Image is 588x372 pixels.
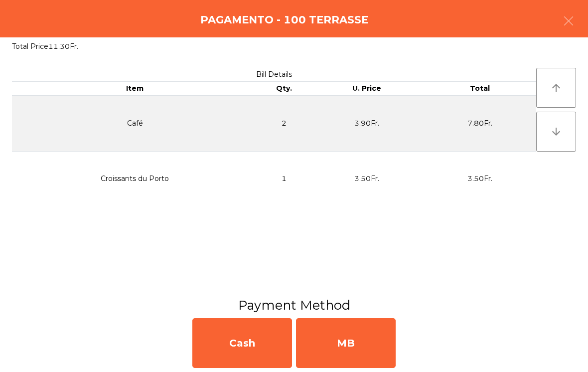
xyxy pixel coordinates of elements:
th: Qty. [258,82,310,96]
span: Bill Details [256,70,292,79]
td: 2 [258,96,310,152]
span: Total Price [12,42,48,51]
div: MB [296,318,396,368]
button: arrow_upward [536,68,576,108]
td: 3.50Fr. [310,151,423,206]
span: 11.30Fr. [48,42,78,51]
th: Total [423,82,536,96]
td: 3.90Fr. [310,96,423,152]
td: Croissants du Porto [12,151,258,206]
td: 7.80Fr. [423,96,536,152]
div: Cash [192,318,292,368]
i: arrow_upward [550,82,562,94]
th: Item [12,82,258,96]
h3: Payment Method [7,296,581,314]
td: 3.50Fr. [423,151,536,206]
button: arrow_downward [536,112,576,152]
td: 1 [258,151,310,206]
h4: Pagamento - 100 TERRASSE [200,12,368,27]
i: arrow_downward [550,126,562,138]
td: Café [12,96,258,152]
th: U. Price [310,82,423,96]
